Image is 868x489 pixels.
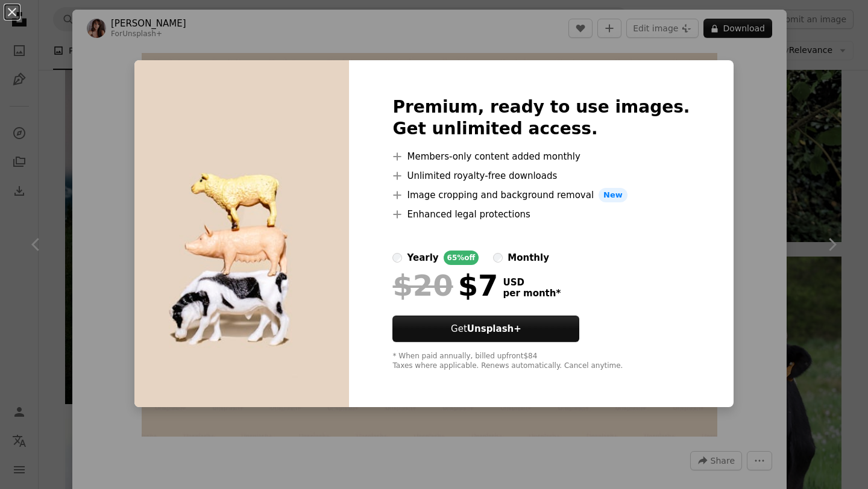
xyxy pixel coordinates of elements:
div: $7 [392,270,498,301]
input: monthly [493,253,503,263]
h2: Premium, ready to use images. Get unlimited access. [392,96,690,140]
img: premium_photo-1722100464646-2390cd29b555 [134,60,349,407]
span: USD [503,277,561,288]
span: $20 [392,270,453,301]
div: yearly [407,251,438,265]
span: per month * [503,288,561,299]
strong: Unsplash+ [467,323,521,334]
li: Enhanced legal protections [392,207,690,222]
div: monthly [508,251,549,265]
li: Members-only content added monthly [392,149,690,164]
li: Unlimited royalty-free downloads [392,169,690,183]
div: * When paid annually, billed upfront $84 Taxes where applicable. Renews automatically. Cancel any... [392,352,690,371]
div: 65% off [444,251,479,265]
span: New [599,188,627,202]
input: yearly65%off [392,253,402,263]
button: GetUnsplash+ [392,316,579,342]
li: Image cropping and background removal [392,188,690,202]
